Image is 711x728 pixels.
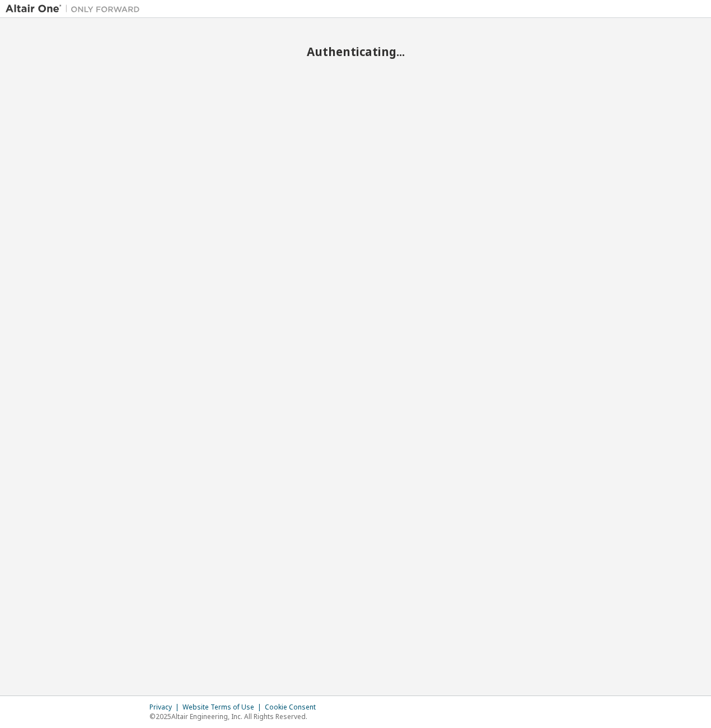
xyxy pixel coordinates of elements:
[149,703,183,712] div: Privacy
[265,703,322,712] div: Cookie Consent
[183,703,265,712] div: Website Terms of Use
[149,712,322,721] p: © 2025 Altair Engineering, Inc. All Rights Reserved.
[6,44,705,59] h2: Authenticating...
[6,3,146,15] img: Altair One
